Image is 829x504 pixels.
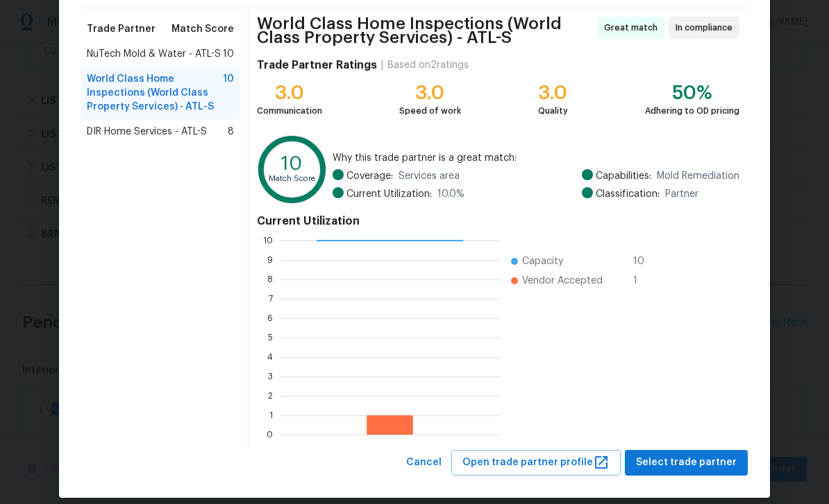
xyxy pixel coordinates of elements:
div: 3.0 [538,86,568,100]
text: 10 [263,236,273,245]
span: Great match [604,21,663,35]
span: 1 [633,274,655,288]
text: 10 [281,154,303,173]
span: Current Utilization: [346,187,432,201]
div: Speed of work [399,104,461,118]
span: Match Score [171,22,234,36]
div: Based on 2 ratings [387,58,469,72]
span: Open trade partner profile [462,454,610,471]
text: 3 [268,372,273,381]
span: Trade Partner [87,22,156,36]
text: 7 [269,295,273,303]
span: 8 [228,125,234,139]
span: 10.0 % [437,187,464,201]
div: 50% [645,86,739,100]
text: 4 [267,353,273,361]
span: In compliance [676,21,738,35]
span: Mold Remediation [657,169,739,183]
span: Select trade partner [636,454,737,471]
span: Services area [399,169,460,183]
span: World Class Home Inspections (World Class Property Services) - ATL-S [87,72,223,114]
text: 5 [268,333,273,342]
div: Communication [257,104,322,118]
div: | [377,58,387,72]
text: 0 [267,431,273,439]
div: Adhering to OD pricing [645,104,739,118]
span: Cancel [406,454,442,471]
span: DIR Home Services - ATL-S [87,125,207,139]
text: 8 [267,275,273,284]
text: 6 [267,314,273,322]
span: Capacity [522,254,563,268]
span: Vendor Accepted [522,274,603,288]
span: Why this trade partner is a great match: [333,151,739,165]
span: Classification: [596,187,660,201]
h4: Current Utilization [257,214,739,228]
span: 10 [223,72,234,114]
text: 2 [268,392,273,400]
text: 9 [267,256,273,264]
div: 3.0 [257,86,322,100]
h4: Trade Partner Ratings [257,58,377,72]
button: Cancel [401,450,447,476]
span: NuTech Mold & Water - ATL-S [87,47,221,61]
span: 10 [633,254,655,268]
span: Coverage: [346,169,393,183]
button: Open trade partner profile [451,450,621,476]
div: Quality [538,104,568,118]
span: Partner [665,187,698,201]
div: 3.0 [399,86,461,100]
span: Capabilities: [596,169,651,183]
text: 1 [269,411,273,419]
span: 10 [223,47,234,61]
button: Select trade partner [625,450,748,476]
span: World Class Home Inspections (World Class Property Services) - ATL-S [257,17,593,44]
text: Match Score [269,175,315,182]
